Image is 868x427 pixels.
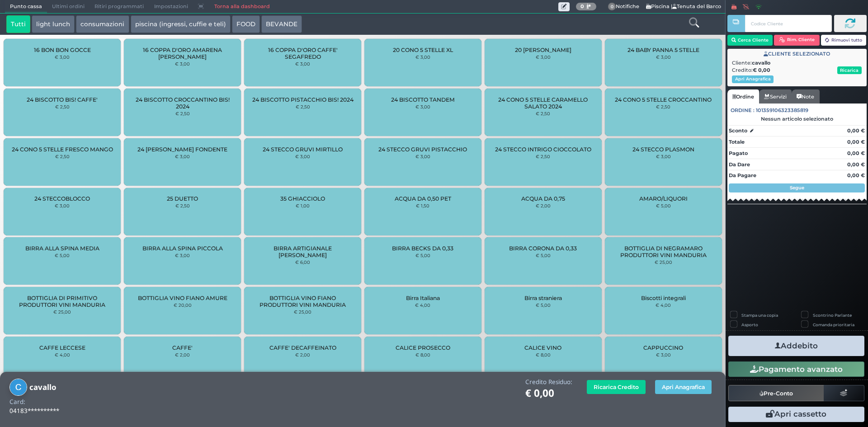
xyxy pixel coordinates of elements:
span: 16 BON BON GOCCE [34,47,91,53]
small: € 3,00 [175,61,190,66]
span: BOTTIGLIA VINO FIANO AMURE [138,295,227,301]
span: 24 BABY PANNA 5 STELLE [627,47,699,53]
button: Addebito [728,336,864,356]
span: BOTTIGLIA VINO FIANO PRODUTTORI VINI MANDURIA [252,295,354,308]
button: Apri cassetto [728,407,864,422]
span: 24 BISCOTTO PISTACCHIO BIS! 2024 [252,96,354,103]
span: Impostazioni [149,0,193,13]
button: Pre-Conto [728,385,824,401]
span: 20 [PERSON_NAME] [515,47,571,53]
span: 24 BISCOTTO BIS! CAFFE' [27,96,98,103]
h1: € 0,00 [525,388,572,399]
span: 24 STECCO GRUVI PISTACCHIO [378,146,467,153]
div: Credito: [732,66,862,74]
input: Codice Cliente [745,15,831,32]
small: € 3,00 [536,54,551,60]
small: € 4,00 [656,302,671,308]
small: € 3,00 [415,154,430,159]
b: 0 [580,3,584,9]
span: 24 BISCOTTO TANDEM [391,96,455,103]
small: € 2,00 [295,352,310,357]
small: € 4,00 [415,302,430,308]
button: Tutti [6,15,30,33]
span: 24 STECCO GRUVI MIRTILLO [263,146,343,153]
small: € 3,00 [295,154,310,159]
span: 24 CONO 5 STELLE CROCCANTINO [615,96,712,103]
b: cavallo [752,60,770,66]
span: BIRRA ALLA SPINA MEDIA [25,245,99,252]
span: Biscotti integrali [641,295,686,301]
small: € 8,00 [536,352,551,357]
div: Nessun articolo selezionato [727,116,867,122]
small: € 3,00 [295,61,310,66]
button: Rimuovi tutto [821,35,867,46]
small: € 25,00 [53,309,71,314]
span: Punto cassa [5,0,47,13]
small: € 3,00 [175,253,190,258]
span: Birra Italiana [406,295,440,301]
a: Torna alla dashboard [209,0,274,13]
strong: Da Dare [729,161,750,168]
strong: 0,00 € [847,161,865,168]
span: CALICE VINO [524,344,561,351]
small: € 6,00 [295,259,310,265]
strong: 0,00 € [847,127,865,134]
strong: € 0,00 [753,67,770,73]
a: Note [792,89,819,104]
span: Ultimi ordini [47,0,90,13]
small: € 3,00 [656,352,671,357]
span: CALICE PROSECCO [396,344,450,351]
span: BOTTIGLIA DI NEGRAMARO PRODUTTORI VINI MANDURIA [612,245,714,258]
small: € 5,00 [656,203,671,208]
small: € 2,50 [55,154,70,159]
small: € 3,00 [656,54,671,60]
strong: Da Pagare [729,172,756,178]
span: 24 STECCO PLASMON [632,146,694,153]
span: 24 [PERSON_NAME] FONDENTE [137,146,227,153]
span: BOTTIGLIA DI PRIMITIVO PRODUTTORI VINI MANDURIA [11,295,113,308]
h4: Credito Residuo: [525,379,572,385]
small: € 5,00 [536,302,551,308]
small: € 5,00 [536,253,551,258]
label: Scontrino Parlante [813,312,852,318]
small: € 2,50 [536,154,550,159]
span: CAFFE' [172,344,193,351]
small: € 2,50 [656,104,670,109]
span: BIRRA BECKS DA 0,33 [392,245,453,252]
strong: 0,00 € [847,150,865,156]
a: Servizi [759,89,792,104]
button: Cerca Cliente [727,35,773,46]
button: light lunch [32,15,75,33]
label: Comanda prioritaria [813,322,854,328]
img: cavallo [9,379,27,396]
small: € 2,00 [175,352,190,357]
span: 24 CONO 5 STELLE CARAMELLO SALATO 2024 [492,96,594,110]
small: € 3,00 [55,203,70,208]
small: € 25,00 [655,259,672,265]
span: CAFFE' DECAFFEINATO [269,344,336,351]
button: BEVANDE [261,15,302,33]
span: AMARO/LIQUORI [639,195,688,202]
label: Asporto [741,322,758,328]
span: 24 STECCO INTRIGO CIOCCOLATO [495,146,591,153]
small: € 2,50 [175,111,190,116]
span: Ritiri programmati [90,0,149,13]
small: € 20,00 [174,302,192,308]
span: 24 STECCOBLOCCO [34,195,90,202]
div: Cliente: [732,59,862,67]
small: € 3,00 [415,54,430,60]
small: € 3,00 [55,54,70,60]
small: € 2,50 [55,104,70,109]
span: 24 BISCOTTO CROCCANTINO BIS! 2024 [132,96,233,110]
button: Apri Anagrafica [655,380,712,394]
span: 20 CONO 5 STELLE XL [393,47,453,53]
strong: Pagato [729,150,748,156]
span: CLIENTE SELEZIONATO [764,50,830,58]
span: BIRRA CORONA DA 0,33 [509,245,577,252]
a: Ordine [727,89,759,104]
small: € 2,50 [175,203,190,208]
small: € 3,00 [415,104,430,109]
span: 24 CONO 5 STELLE FRESCO MANGO [12,146,113,153]
button: Ricarica [837,66,862,74]
span: Birra straniera [524,295,562,301]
